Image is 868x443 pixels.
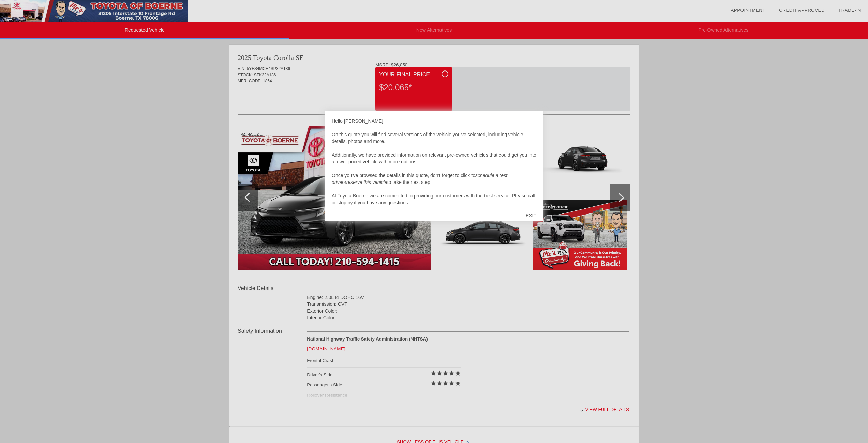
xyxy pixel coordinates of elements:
em: reserve this vehicle [346,179,387,185]
div: Hello [PERSON_NAME], On this quote you will find several versions of the vehicle you've selected,... [332,117,536,206]
a: Credit Approved [779,7,825,13]
div: EXIT [519,205,543,226]
a: Trade-In [838,7,861,13]
a: Appointment [731,7,765,13]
